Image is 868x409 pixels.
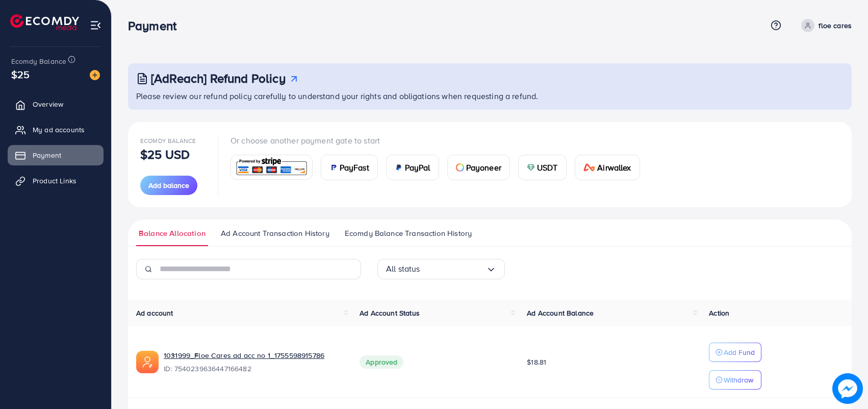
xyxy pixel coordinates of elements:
[345,228,472,239] span: Ecomdy Balance Transaction History
[386,261,420,277] span: All status
[10,14,79,30] img: logo
[405,161,430,174] span: PayPal
[140,148,190,160] p: $25 USD
[136,90,846,102] p: Please review our refund policy carefully to understand your rights and obligations when requesti...
[136,351,159,373] img: ic-ads-acc.e4c84228.svg
[321,155,378,180] a: cardPayFast
[33,99,63,109] span: Overview
[575,155,640,180] a: cardAirwallex
[128,18,185,33] h3: Payment
[329,163,338,172] img: card
[151,71,286,86] h3: [AdReach] Refund Policy
[527,308,594,318] span: Ad Account Balance
[8,171,104,191] a: Product Links
[709,370,761,390] button: Withdraw
[466,161,501,174] span: Payoneer
[33,150,61,160] span: Payment
[583,163,596,172] img: card
[527,357,546,367] span: $18.81
[420,261,486,277] input: Search for option
[709,343,761,362] button: Add Fund
[537,161,558,174] span: USDT
[360,355,403,369] span: Approved
[139,228,206,239] span: Balance Allocation
[377,259,505,279] div: Search for option
[819,19,852,32] p: floe cares
[231,134,648,147] p: Or choose another payment gate to start
[33,176,76,186] span: Product Links
[709,308,729,318] span: Action
[597,161,631,174] span: Airwallex
[395,163,403,172] img: card
[90,19,101,31] img: menu
[164,350,324,360] a: 1031999_Floe Cares ad acc no 1_1755598915786
[11,67,30,82] span: $25
[386,155,439,180] a: cardPayPal
[724,346,755,358] p: Add Fund
[164,350,343,374] div: <span class='underline'>1031999_Floe Cares ad acc no 1_1755598915786</span></br>7540239636447166482
[221,228,329,239] span: Ad Account Transaction History
[518,155,567,180] a: cardUSDT
[164,364,343,374] span: ID: 7540239636447166482
[456,163,464,172] img: card
[90,70,100,80] img: image
[340,161,369,174] span: PayFast
[136,308,173,318] span: Ad account
[8,94,104,114] a: Overview
[140,136,196,145] span: Ecomdy Balance
[148,180,189,190] span: Add balance
[234,156,309,178] img: card
[33,125,85,135] span: My ad accounts
[527,163,535,172] img: card
[8,119,104,140] a: My ad accounts
[724,374,753,386] p: Withdraw
[360,308,420,318] span: Ad Account Status
[832,373,863,404] img: image
[231,155,313,180] a: card
[447,155,510,180] a: cardPayoneer
[797,19,852,32] a: floe cares
[11,56,66,66] span: Ecomdy Balance
[140,176,197,195] button: Add balance
[8,145,104,165] a: Payment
